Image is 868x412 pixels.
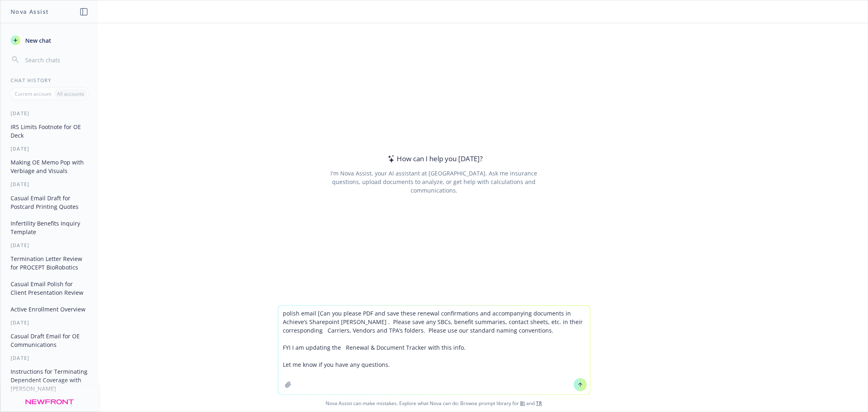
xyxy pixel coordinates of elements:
div: [DATE] [1,355,98,362]
div: How can I help you [DATE]? [385,153,483,164]
div: I'm Nova Assist, your AI assistant at [GEOGRAPHIC_DATA]. Ask me insurance questions, upload docum... [319,169,549,195]
button: IRS Limits Footnote for OE Deck [7,120,92,142]
div: [DATE] [1,145,98,152]
button: Casual Email Draft for Postcard Printing Quotes [7,191,92,213]
a: BI [520,400,525,407]
button: Casual Email Polish for Client Presentation Review [7,277,92,299]
span: Nova Assist can make mistakes. Explore what Nova can do: Browse prompt library for and [4,395,864,412]
button: Instructions for Terminating Dependent Coverage with [PERSON_NAME] [7,365,92,395]
div: [DATE] [1,110,98,117]
button: Active Enrollment Overview [7,302,92,316]
textarea: polish email [Can you please PDF and save these renewal confirmations and accompanying documents ... [278,306,590,394]
div: Chat History [1,77,98,84]
button: Casual Draft Email for OE Communications [7,329,92,351]
p: Current account [15,90,51,97]
a: TR [536,400,542,407]
button: Making OE Memo Pop with Verbiage and Visuals [7,156,92,178]
button: Infertility Benefits Inquiry Template [7,217,92,239]
h1: Nova Assist [11,7,49,16]
div: [DATE] [1,181,98,188]
div: [DATE] [1,242,98,249]
button: Termination Letter Review for PROCEPT BioRobotics [7,252,92,274]
button: New chat [7,33,92,48]
input: Search chats [24,54,88,66]
div: [DATE] [1,319,98,326]
p: All accounts [57,90,84,97]
span: New chat [24,36,51,45]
